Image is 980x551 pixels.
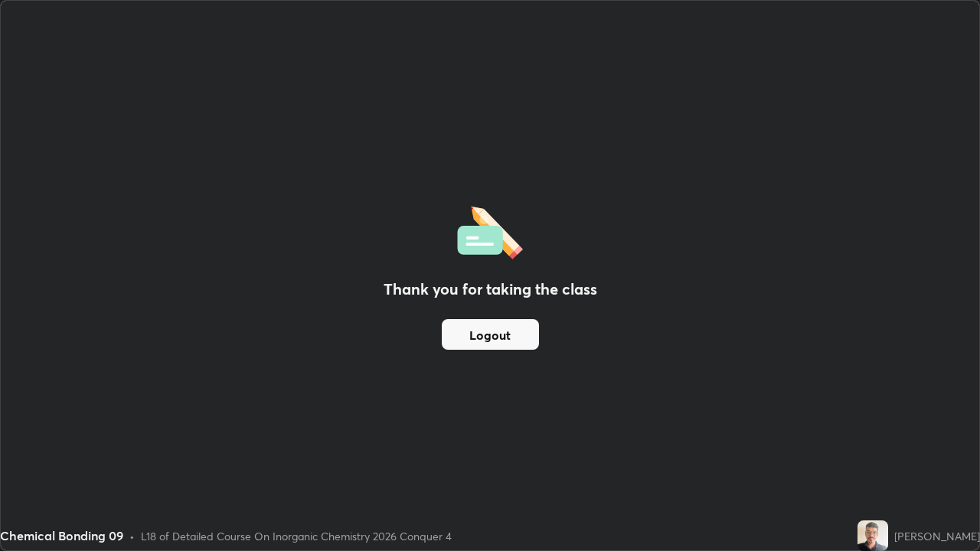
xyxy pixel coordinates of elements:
[442,319,539,350] button: Logout
[141,528,452,544] div: L18 of Detailed Course On Inorganic Chemistry 2026 Conquer 4
[894,528,980,544] div: [PERSON_NAME]
[857,520,888,551] img: 5c5a1ca2b8cd4346bffe085306bd8f26.jpg
[129,528,135,544] div: •
[384,278,597,301] h2: Thank you for taking the class
[457,201,523,259] img: offlineFeedback.1438e8b3.svg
